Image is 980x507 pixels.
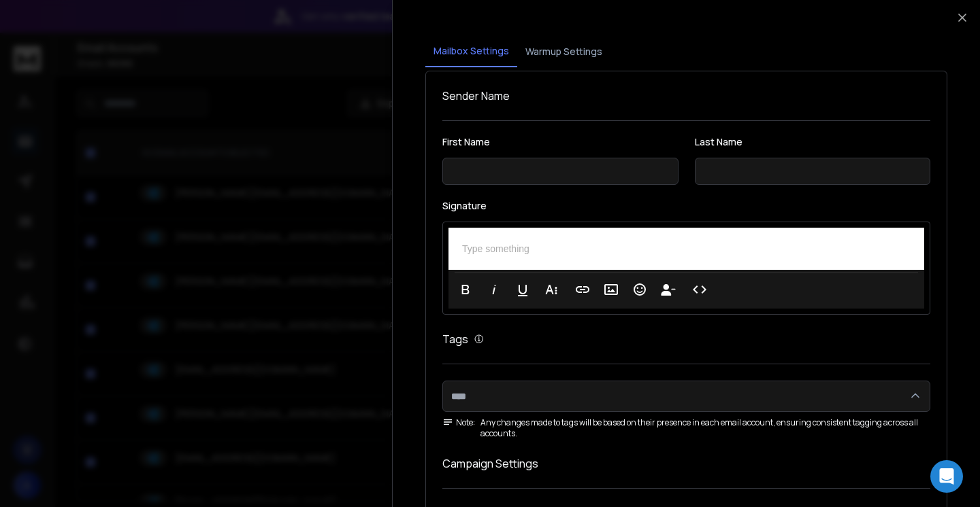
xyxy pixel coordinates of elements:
[442,417,475,428] span: Note:
[930,460,963,493] div: Open Intercom Messenger
[598,276,624,303] button: Insert Image (⌘P)
[570,276,595,303] button: Insert Link (⌘K)
[481,276,507,303] button: Italic (⌘I)
[442,88,930,104] h1: Sender Name
[442,201,930,211] label: Signature
[442,137,679,147] label: First Name
[453,276,478,303] button: Bold (⌘B)
[517,37,610,67] button: Warmup Settings
[442,331,468,347] h1: Tags
[510,276,536,303] button: Underline (⌘U)
[538,276,564,303] button: More Text
[425,36,517,67] button: Mailbox Settings
[695,137,931,147] label: Last Name
[442,417,930,439] div: Any changes made to tags will be based on their presence in each email account, ensuring consiste...
[627,276,653,303] button: Emoticons
[687,276,713,303] button: Code View
[655,276,681,303] button: Insert Unsubscribe Link
[442,455,930,472] h1: Campaign Settings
